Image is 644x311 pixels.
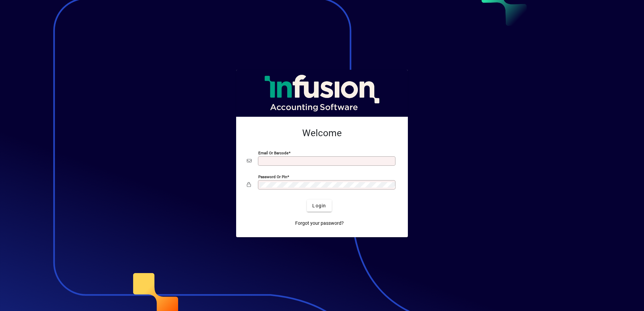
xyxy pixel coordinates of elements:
[312,202,326,209] span: Login
[295,220,344,227] span: Forgot your password?
[247,127,397,139] h2: Welcome
[292,217,346,229] a: Forgot your password?
[307,200,331,212] button: Login
[258,174,287,179] mat-label: Password or Pin
[258,151,288,155] mat-label: Email or Barcode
